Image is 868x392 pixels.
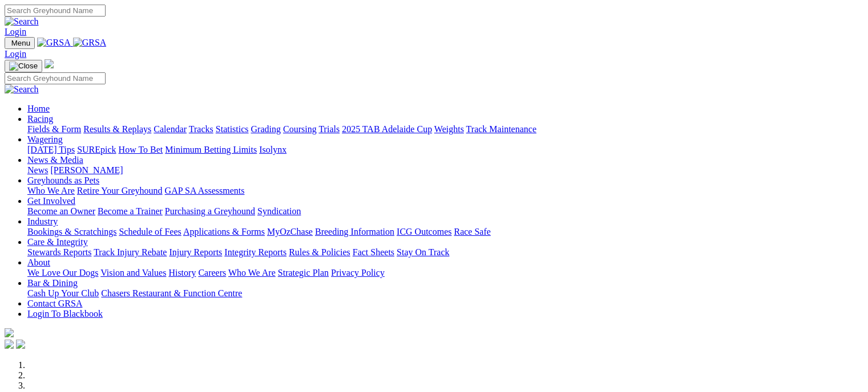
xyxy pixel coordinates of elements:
[9,62,38,71] img: Close
[466,124,536,134] a: Track Maintenance
[119,145,163,154] a: How To Bet
[397,227,451,236] a: ICG Outcomes
[27,227,863,237] div: Industry
[5,49,26,59] a: Login
[5,37,35,49] button: Toggle navigation
[101,288,242,298] a: Chasers Restaurant & Function Centre
[165,145,257,154] a: Minimum Betting Limits
[165,206,255,216] a: Purchasing a Greyhound
[397,247,449,257] a: Stay On Track
[27,217,58,226] a: Industry
[5,5,106,17] input: Search
[259,145,286,154] a: Isolynx
[45,59,54,68] img: logo-grsa-white.png
[5,72,106,84] input: Search
[27,186,75,195] a: Who We Are
[257,206,301,216] a: Syndication
[5,17,39,27] img: Search
[168,268,196,277] a: History
[27,145,863,155] div: Wagering
[5,84,39,95] img: Search
[27,237,88,247] a: Care & Integrity
[224,247,286,257] a: Integrity Reports
[27,309,103,318] a: Login To Blackbook
[27,124,863,134] div: Racing
[27,227,116,236] a: Bookings & Scratchings
[83,124,151,134] a: Results & Replays
[27,258,50,267] a: About
[5,340,14,349] img: facebook.svg
[27,114,53,124] a: Racing
[77,186,163,195] a: Retire Your Greyhound
[27,247,91,257] a: Stewards Reports
[27,175,99,185] a: Greyhounds as Pets
[165,186,245,195] a: GAP SA Assessments
[37,38,71,48] img: GRSA
[27,288,99,298] a: Cash Up Your Club
[5,328,14,337] img: logo-grsa-white.png
[77,145,116,154] a: SUREpick
[27,299,82,308] a: Contact GRSA
[216,124,249,134] a: Statistics
[27,165,48,175] a: News
[289,247,350,257] a: Rules & Policies
[50,165,123,175] a: [PERSON_NAME]
[27,268,98,277] a: We Love Our Dogs
[98,206,163,216] a: Become a Trainer
[27,206,95,216] a: Become an Owner
[198,268,226,277] a: Careers
[16,340,25,349] img: twitter.svg
[228,268,276,277] a: Who We Are
[27,247,863,258] div: Care & Integrity
[189,124,213,134] a: Tracks
[27,155,83,165] a: News & Media
[169,247,222,257] a: Injury Reports
[454,227,490,236] a: Race Safe
[100,268,166,277] a: Vision and Values
[27,206,863,217] div: Get Involved
[251,124,281,134] a: Grading
[94,247,167,257] a: Track Injury Rebate
[342,124,432,134] a: 2025 TAB Adelaide Cup
[27,134,63,144] a: Wagering
[318,124,340,134] a: Trials
[27,288,863,299] div: Bar & Dining
[27,104,50,113] a: Home
[331,268,385,277] a: Privacy Policy
[267,227,313,236] a: MyOzChase
[119,227,181,236] a: Schedule of Fees
[27,145,75,154] a: [DATE] Tips
[11,39,30,47] span: Menu
[315,227,394,236] a: Breeding Information
[278,268,329,277] a: Strategic Plan
[283,124,317,134] a: Coursing
[27,196,75,206] a: Get Involved
[27,124,81,134] a: Fields & Form
[27,268,863,278] div: About
[183,227,265,236] a: Applications & Forms
[27,186,863,196] div: Greyhounds as Pets
[5,27,26,36] a: Login
[73,38,107,48] img: GRSA
[353,247,394,257] a: Fact Sheets
[27,165,863,175] div: News & Media
[434,124,464,134] a: Weights
[5,60,42,72] button: Toggle navigation
[27,278,78,288] a: Bar & Dining
[154,124,187,134] a: Calendar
